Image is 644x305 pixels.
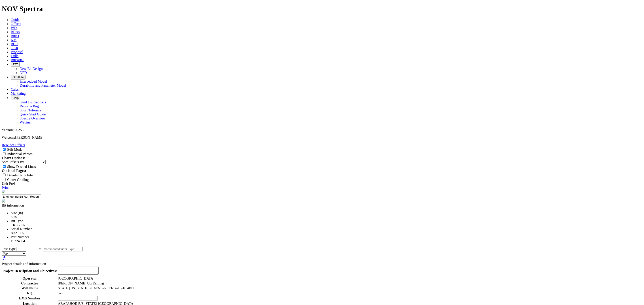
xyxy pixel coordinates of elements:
a: Webinar [20,120,32,124]
h1: NOV Spectra [2,5,642,13]
strong: Chart Options: [2,156,25,160]
a: Dulls [11,54,19,58]
label: Detailed Run Info [7,173,33,177]
p: Welcome [2,136,642,140]
span: FTT [13,63,18,66]
span: rotate_right [2,256,7,261]
a: NPD [20,71,27,75]
a: Offsets [11,22,21,26]
th: EMS Number [2,296,57,301]
a: Unit Pref [2,182,15,186]
div: Size (in) [11,211,642,215]
a: Marketing [11,92,26,95]
a: Send Us Feedback [20,100,46,104]
button: FTT [11,62,20,67]
div: TKC59-K1 [11,223,642,227]
th: Operator [2,276,57,281]
strong: Optional Pages: [2,169,26,173]
div: 8.75 [11,215,642,219]
a: BCR [11,42,18,46]
button: OrbitLite [11,75,25,79]
a: Reselect Offsets [2,143,25,147]
a: Spectra Overview [20,116,45,120]
div: Part Number [11,235,642,239]
span: Help [13,96,19,100]
span: [PERSON_NAME] [15,136,44,139]
label: Cutter Grading [7,178,29,182]
div: Serial Number [11,227,642,231]
a: Short Tutorials [20,108,41,112]
th: Contractor [2,281,57,286]
div: Bit information [2,203,642,207]
td: 572 [58,291,135,295]
a: BHAs [11,30,20,34]
label: Show Dashed Lines [7,165,36,169]
div: Version: 2025.2 [2,128,642,132]
img: spectra-logo.8771a380.png [2,199,5,203]
div: Bit Type [11,219,642,223]
label: Test Type [2,247,16,251]
label: Individual Photos [7,152,32,156]
button: Help [11,96,20,100]
a: KM [11,38,17,42]
a: OAR [11,46,18,50]
label: Edit Mode [7,148,22,151]
a: Print [2,186,9,190]
label: Sort Offsets By [2,160,24,164]
report-header: 'Engineering Bit Run Report' [2,190,642,203]
th: Well Name [2,286,57,290]
div: Project details and information [2,262,642,266]
a: Calcs [11,88,19,91]
a: New Bit Designs [20,67,44,71]
div: A321365 [11,231,642,235]
a: BitIQ [11,34,19,38]
div: 19224004 [11,239,642,243]
a: BitPortal [11,58,24,62]
th: Rig [2,291,57,295]
a: Guide [11,18,19,22]
a: Quick Start Guide [20,112,46,116]
a: Durability and Parameter Model [20,84,66,87]
td: STATE [US_STATE] PLATA 5-65 13-14-15-16 4BH [58,286,135,290]
td: [GEOGRAPHIC_DATA] [58,276,135,281]
td: [PERSON_NAME] Uti Drilling [58,281,135,286]
input: Click to edit report title [2,194,41,199]
th: Project Description and Objectives: [2,266,57,276]
a: Report a Bug [20,104,39,108]
a: rotate_right [2,258,7,262]
img: NOV_WT_RH_Logo_Vert_RGB_F.d63d51a4.png [2,190,5,193]
a: Proposal [11,50,23,54]
a: Interbedded Model [20,79,47,83]
span: OrbitLite [13,75,24,79]
a: WD [11,26,17,30]
input: Comments/Cutter Type [43,247,83,251]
